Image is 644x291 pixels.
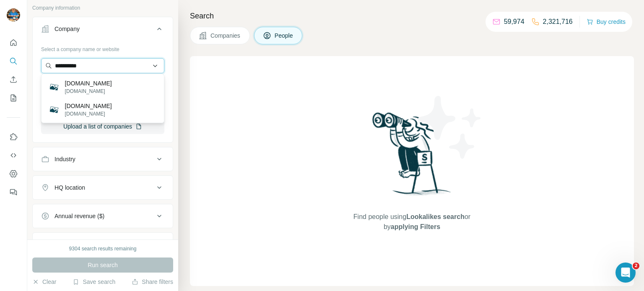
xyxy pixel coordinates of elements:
[345,212,479,232] span: Find people using or by
[65,88,112,95] p: [DOMAIN_NAME]
[73,278,115,286] button: Save search
[412,90,488,165] img: Surfe Illustration - Stars
[33,178,173,198] button: HQ location
[391,223,440,230] span: applying Filters
[369,110,456,203] img: Surfe Illustration - Woman searching with binoculars
[633,263,639,269] span: 2
[7,148,20,163] button: Use Surfe API
[7,54,20,69] button: Search
[32,4,173,12] p: Company information
[48,81,60,93] img: shindaehan.com
[65,79,112,88] p: [DOMAIN_NAME]
[65,110,112,118] p: [DOMAIN_NAME]
[65,102,112,110] p: [DOMAIN_NAME]
[7,35,20,50] button: Quick start
[55,25,80,33] div: Company
[33,206,173,226] button: Annual revenue ($)
[275,31,294,40] span: People
[615,263,636,283] iframe: Intercom live chat
[7,72,20,87] button: Enrich CSV
[33,234,173,255] button: Employees (size)
[7,129,20,144] button: Use Surfe on LinkedIn
[41,119,164,134] button: Upload a list of companies
[587,16,626,28] button: Buy credits
[132,278,173,286] button: Share filters
[7,185,20,200] button: Feedback
[33,149,173,169] button: Industry
[48,104,60,116] img: gooddaehan.com
[69,245,137,252] div: 9304 search results remaining
[41,42,164,53] div: Select a company name or website
[55,183,85,192] div: HQ location
[406,213,465,220] span: Lookalikes search
[210,31,241,40] span: Companies
[7,8,20,22] img: Avatar
[543,17,573,27] p: 2,321,716
[32,278,56,286] button: Clear
[55,155,75,163] div: Industry
[190,10,634,22] h4: Search
[33,19,173,42] button: Company
[7,90,20,106] button: My lists
[55,212,104,220] div: Annual revenue ($)
[7,166,20,181] button: Dashboard
[504,17,525,27] p: 59,974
